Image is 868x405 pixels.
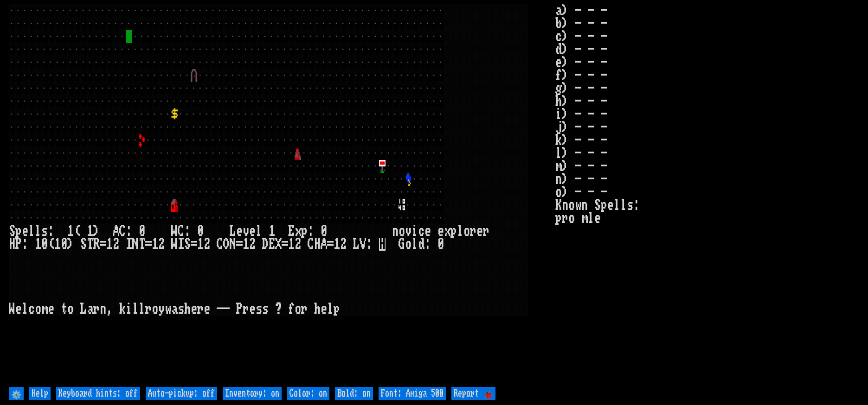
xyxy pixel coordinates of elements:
div: : [366,238,373,251]
div: r [483,225,489,238]
div: l [327,303,334,316]
div: r [301,303,308,316]
div: 1 [269,225,275,238]
div: d [418,238,424,251]
div: o [405,238,411,251]
div: ( [48,238,54,251]
div: ) [93,225,100,238]
div: p [450,225,457,238]
div: L [80,303,87,316]
div: n [392,225,399,238]
div: 2 [204,238,210,251]
div: L [230,225,236,238]
div: a [171,303,178,316]
div: e [321,303,327,316]
div: 0 [437,238,444,251]
div: = [191,238,197,251]
div: L [353,238,360,251]
input: Help [29,387,51,400]
div: 1 [54,238,61,251]
input: Font: Amiga 500 [379,387,446,400]
div: T [139,238,145,251]
input: Auto-pickup: off [146,387,217,400]
div: C [178,225,184,238]
div: e [191,303,197,316]
div: r [145,303,152,316]
div: C [119,225,126,238]
div: x [444,225,450,238]
div: T [87,238,93,251]
div: 1 [67,225,74,238]
div: = [236,238,243,251]
div: c [418,225,424,238]
div: v [405,225,411,238]
div: G [399,238,405,251]
div: S [80,238,87,251]
div: a [87,303,93,316]
div: e [476,225,483,238]
div: R [93,238,100,251]
div: 2 [340,238,347,251]
div: = [327,238,334,251]
div: e [437,225,444,238]
div: l [411,238,418,251]
div: e [249,225,256,238]
div: P [15,238,22,251]
div: m [41,303,48,316]
div: H [9,238,15,251]
div: l [132,303,139,316]
div: o [35,303,41,316]
div: e [249,303,256,316]
div: : [48,225,54,238]
input: Color: on [287,387,329,400]
div: I [178,238,184,251]
input: Inventory: on [223,387,282,400]
div: l [28,225,35,238]
div: l [256,225,262,238]
div: e [236,225,243,238]
div: p [301,225,308,238]
div: f [288,303,295,316]
div: 0 [321,225,327,238]
div: k [119,303,126,316]
div: = [282,238,288,251]
div: p [15,225,22,238]
div: 1 [87,225,93,238]
div: o [463,225,470,238]
div: 2 [295,238,301,251]
input: Report 🐞 [451,387,495,400]
div: H [314,238,321,251]
div: 0 [41,238,48,251]
div: r [470,225,476,238]
div: E [288,225,295,238]
div: r [243,303,249,316]
div: 1 [288,238,295,251]
div: l [22,303,28,316]
div: e [48,303,54,316]
div: 0 [139,225,145,238]
div: 1 [106,238,113,251]
div: C [308,238,314,251]
div: - [217,303,223,316]
div: r [197,303,204,316]
div: s [256,303,262,316]
div: : [308,225,314,238]
div: - [223,303,230,316]
div: 1 [35,238,41,251]
div: i [126,303,132,316]
div: W [171,238,178,251]
div: i [411,225,418,238]
div: N [132,238,139,251]
div: 2 [113,238,119,251]
div: P [236,303,243,316]
div: x [295,225,301,238]
div: W [171,225,178,238]
input: Bold: on [335,387,373,400]
div: s [262,303,269,316]
div: c [28,303,35,316]
div: e [424,225,431,238]
div: o [399,225,405,238]
div: e [15,303,22,316]
div: l [139,303,145,316]
div: C [217,238,223,251]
